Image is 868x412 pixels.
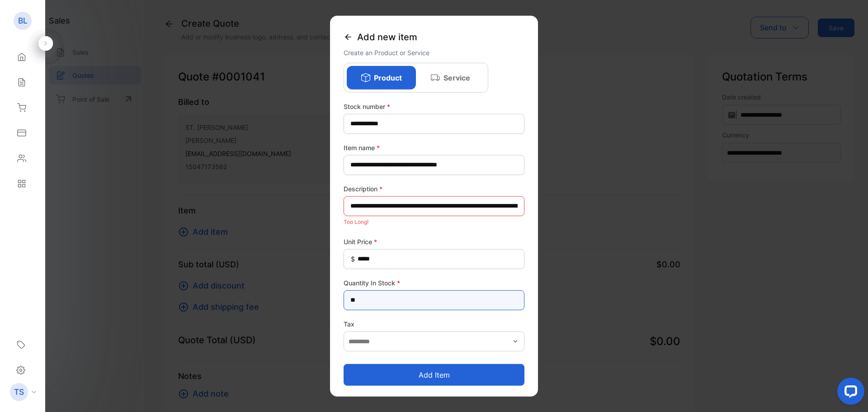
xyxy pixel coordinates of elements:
[344,237,524,246] label: Unit Price
[344,216,524,227] p: Too Long!
[344,319,524,328] label: Tax
[18,15,28,27] p: BL
[344,278,524,287] label: Quantity In Stock
[344,48,429,56] span: Create an Product or Service
[344,184,524,193] label: Description
[14,386,24,398] p: TS
[344,142,524,152] label: Item name
[357,30,417,43] span: Add new item
[344,364,524,386] button: Add item
[830,374,868,412] iframe: LiveChat chat widget
[443,72,470,83] p: Service
[351,254,355,264] span: $
[374,72,402,83] p: Product
[344,101,524,111] label: Stock number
